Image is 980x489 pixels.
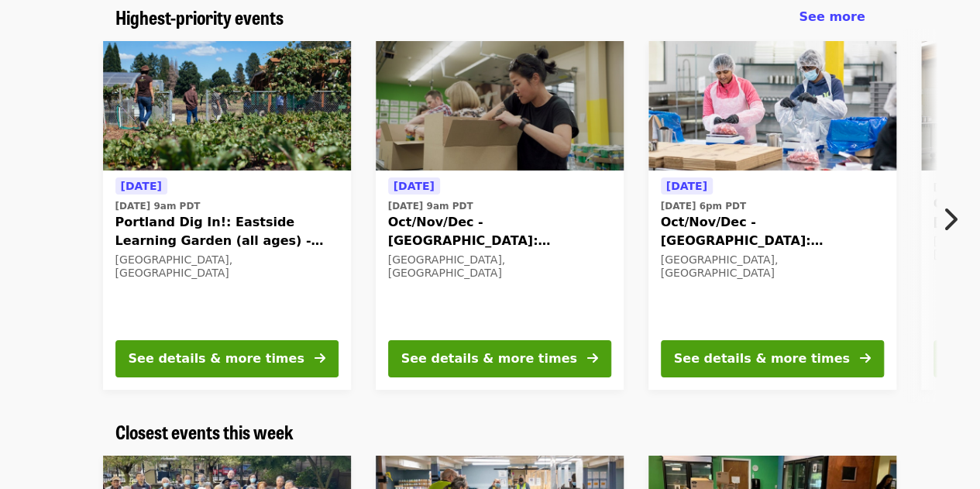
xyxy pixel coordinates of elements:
a: Highest-priority events [115,6,284,29]
span: Oct/Nov/Dec - [GEOGRAPHIC_DATA]: Repack/Sort (age [DEMOGRAPHIC_DATA]+) [388,213,611,250]
img: Oct/Nov/Dec - Portland: Repack/Sort (age 8+) organized by Oregon Food Bank [376,41,624,171]
time: [DATE] 6pm PDT [661,199,746,213]
button: See details & more times [661,340,884,377]
a: See more [799,8,865,26]
span: [DATE] [394,180,435,192]
time: [DATE] 9am PDT [115,199,201,213]
span: Highest-priority events [115,3,284,30]
a: See details for "Oct/Nov/Dec - Beaverton: Repack/Sort (age 10+)" [648,41,896,390]
div: See details & more times [129,350,304,368]
a: See details for "Oct/Nov/Dec - Portland: Repack/Sort (age 8+)" [376,41,624,390]
div: [GEOGRAPHIC_DATA], [GEOGRAPHIC_DATA] [115,253,339,280]
button: Next item [929,198,980,241]
div: [GEOGRAPHIC_DATA], [GEOGRAPHIC_DATA] [388,253,611,280]
img: Oct/Nov/Dec - Beaverton: Repack/Sort (age 10+) organized by Oregon Food Bank [648,41,896,171]
i: arrow-right icon [860,351,871,366]
div: See details & more times [401,350,577,368]
time: [DATE] 9am PDT [388,199,473,213]
div: Closest events this week [103,421,878,443]
span: Portland Dig In!: Eastside Learning Garden (all ages) - Aug/Sept/Oct [115,213,339,250]
div: See details & more times [674,350,850,368]
i: arrow-right icon [315,351,325,366]
span: See more [799,9,865,24]
span: Oct/Nov/Dec - [GEOGRAPHIC_DATA]: Repack/Sort (age [DEMOGRAPHIC_DATA]+) [661,213,884,250]
a: See details for "Portland Dig In!: Eastside Learning Garden (all ages) - Aug/Sept/Oct" [103,41,351,390]
span: [DATE] [121,180,162,192]
a: Closest events this week [115,421,294,443]
span: Closest events this week [115,418,294,445]
div: Highest-priority events [103,6,878,29]
i: arrow-right icon [587,351,598,366]
span: [DATE] [666,180,707,192]
i: chevron-right icon [942,205,958,234]
button: See details & more times [115,340,339,377]
button: See details & more times [388,340,611,377]
div: [GEOGRAPHIC_DATA], [GEOGRAPHIC_DATA] [661,253,884,280]
img: Portland Dig In!: Eastside Learning Garden (all ages) - Aug/Sept/Oct organized by Oregon Food Bank [103,41,351,171]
